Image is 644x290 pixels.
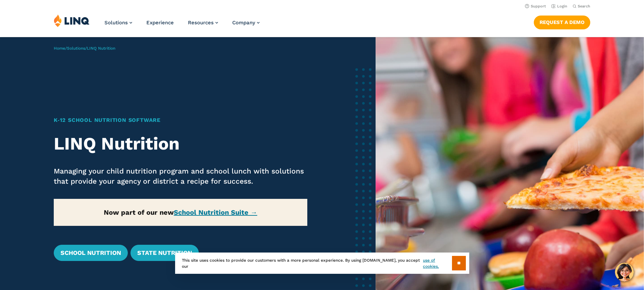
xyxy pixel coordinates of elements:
[525,4,546,8] a: Support
[54,116,308,124] h1: K‑12 School Nutrition Software
[423,257,452,269] a: use of cookies.
[130,245,199,261] a: State Nutrition
[54,46,65,51] a: Home
[54,245,128,261] a: School Nutrition
[54,14,90,27] img: LINQ | K‑12 Software
[188,20,218,26] a: Resources
[534,16,590,29] a: Request a Demo
[551,4,567,8] a: Login
[578,4,590,8] span: Search
[54,133,180,154] strong: LINQ Nutrition
[534,14,590,29] nav: Button Navigation
[54,166,308,186] p: Managing your child nutrition program and school lunch with solutions that provide your agency or...
[188,20,214,26] span: Resources
[146,20,174,26] a: Experience
[104,208,257,216] strong: Now part of our new
[54,46,115,51] span: / /
[175,253,469,274] div: This site uses cookies to provide our customers with a more personal experience. By using [DOMAIN...
[232,20,255,26] span: Company
[615,263,634,282] button: Hello, have a question? Let’s chat.
[573,4,590,9] button: Open Search Bar
[104,14,260,36] nav: Primary Navigation
[67,46,85,51] a: Solutions
[87,46,115,51] span: LINQ Nutrition
[174,208,257,216] a: School Nutrition Suite →
[104,20,128,26] span: Solutions
[232,20,260,26] a: Company
[104,20,132,26] a: Solutions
